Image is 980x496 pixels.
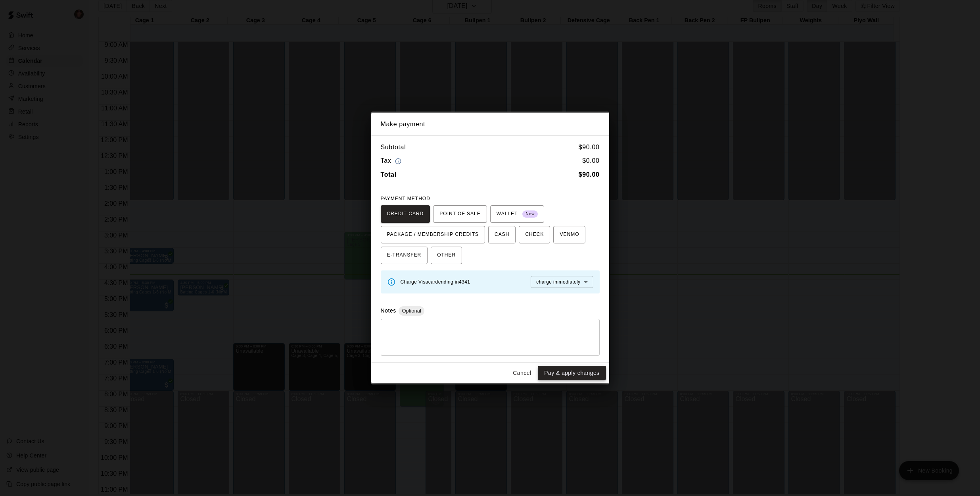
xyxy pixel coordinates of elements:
[495,228,509,241] span: CASH
[381,205,430,223] button: CREDIT CARD
[371,113,609,136] h2: Make payment
[381,307,396,314] label: Notes
[538,366,606,380] button: Pay & apply changes
[519,226,550,243] button: CHECK
[399,308,424,314] span: Optional
[439,208,480,220] span: POINT OF SALE
[525,228,544,241] span: CHECK
[488,226,516,243] button: CASH
[387,208,424,220] span: CREDIT CARD
[582,156,599,166] h6: $ 0.00
[509,366,535,380] button: Cancel
[536,279,580,285] span: charge immediately
[381,171,397,178] b: Total
[381,226,485,243] button: PACKAGE / MEMBERSHIP CREDITS
[381,142,406,152] h6: Subtotal
[381,196,430,201] span: PAYMENT METHOD
[387,249,422,262] span: E-TRANSFER
[381,156,404,166] h6: Tax
[381,247,428,264] button: E-TRANSFER
[553,226,585,243] button: VENMO
[387,228,479,241] span: PACKAGE / MEMBERSHIP CREDITS
[560,228,579,241] span: VENMO
[522,209,538,220] span: New
[490,205,545,223] button: WALLET New
[579,142,600,152] h6: $ 90.00
[437,249,456,262] span: OTHER
[433,205,487,223] button: POINT OF SALE
[579,171,600,178] b: $ 90.00
[401,279,470,285] span: Charge Visa card ending in 4341
[431,247,462,264] button: OTHER
[497,208,538,220] span: WALLET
